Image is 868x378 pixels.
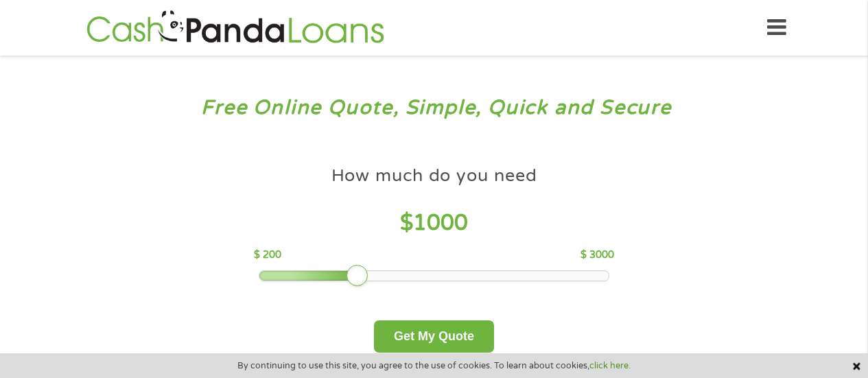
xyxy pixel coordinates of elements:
[413,210,468,236] span: 1000
[82,8,388,47] img: GetLoanNow Logo
[40,95,829,121] h3: Free Online Quote, Simple, Quick and Secure
[374,320,494,353] button: Get My Quote
[254,209,614,237] h4: $
[331,165,537,187] h4: How much do you need
[237,361,631,370] span: By continuing to use this site, you agree to the use of cookies. To learn about cookies,
[254,248,281,263] p: $ 200
[580,248,614,263] p: $ 3000
[589,360,631,371] a: click here.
